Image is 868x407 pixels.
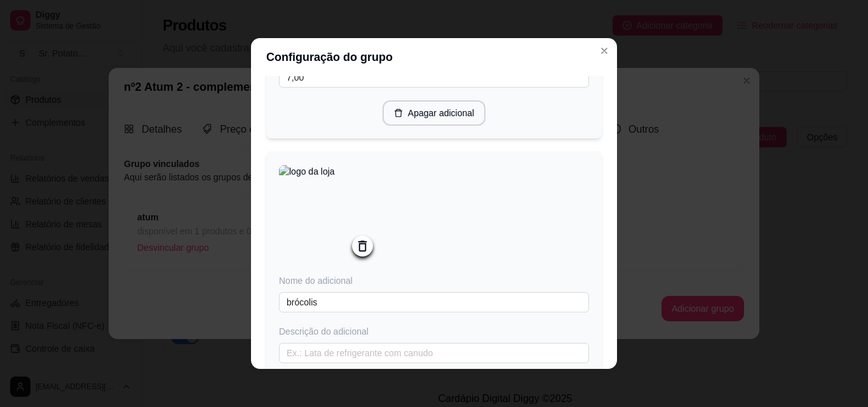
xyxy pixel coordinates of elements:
[279,165,381,267] img: logo da loja
[394,109,403,117] span: delete
[279,274,589,287] div: Nome do adicional
[594,41,614,61] button: Close
[383,100,485,126] button: deleteApagar adicional
[279,292,589,312] input: Ex.: Coca-cola 350ml
[279,343,589,363] input: Ex.: Lata de refrigerante com canudo
[279,325,589,338] div: Descrição do adicional
[251,38,617,76] header: Configuração do grupo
